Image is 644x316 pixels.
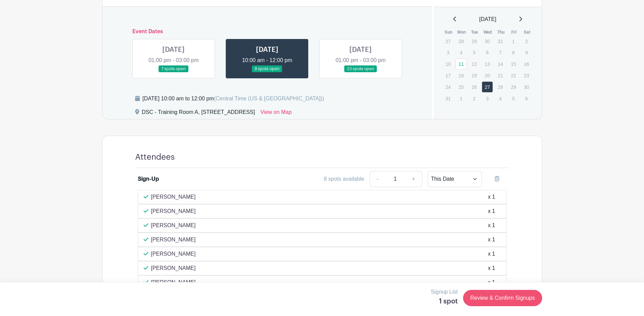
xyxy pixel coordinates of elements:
div: DSC - Training Room A, [STREET_ADDRESS] [142,108,255,119]
th: Mon [455,29,468,36]
p: 4 [456,47,467,58]
p: [PERSON_NAME] [151,236,196,244]
th: Wed [481,29,495,36]
a: + [405,171,422,187]
p: 4 [495,93,506,104]
p: 26 [468,82,480,92]
p: 22 [508,70,519,81]
p: 18 [456,70,467,81]
p: 14 [495,59,506,69]
div: x 1 [488,250,495,258]
p: 13 [482,59,493,69]
p: 29 [468,36,480,46]
p: 1 [508,36,519,46]
th: Fri [508,29,521,36]
div: [DATE] 10:00 am to 12:00 pm [143,95,324,103]
p: 2 [521,36,532,46]
a: - [370,171,385,187]
div: x 1 [488,236,495,244]
p: [PERSON_NAME] [151,278,196,287]
p: 31 [442,93,454,104]
p: 24 [442,82,454,92]
p: 20 [482,70,493,81]
p: 28 [495,82,506,92]
p: 27 [442,36,454,46]
p: 1 [456,93,467,104]
div: x 1 [488,278,495,287]
p: 28 [456,36,467,46]
th: Tue [468,29,481,36]
div: x 1 [488,193,495,201]
a: Review & Confirm Signups [463,290,542,306]
p: 3 [442,47,454,58]
p: 31 [495,36,506,46]
a: View on Map [260,108,292,119]
th: Sat [520,29,534,36]
p: 8 [508,47,519,58]
p: [PERSON_NAME] [151,193,196,201]
p: [PERSON_NAME] [151,264,196,272]
h4: Attendees [135,152,175,162]
div: 8 spots available [324,175,364,183]
p: 30 [521,82,532,92]
p: 7 [495,47,506,58]
th: Sun [442,29,455,36]
p: 19 [468,70,480,81]
p: 21 [495,70,506,81]
p: 17 [442,70,454,81]
p: 6 [482,47,493,58]
p: 25 [456,82,467,92]
a: 11 [456,58,467,70]
p: [PERSON_NAME] [151,207,196,215]
p: 2 [468,93,480,104]
div: x 1 [488,264,495,272]
div: Sign-Up [138,175,159,183]
p: 5 [468,47,480,58]
p: Signup List [431,288,458,296]
p: 16 [521,59,532,69]
p: [PERSON_NAME] [151,250,196,258]
h6: Event Dates [127,28,408,35]
h5: 1 spot [431,297,458,305]
p: 9 [521,47,532,58]
a: 27 [482,81,493,93]
div: x 1 [488,221,495,230]
div: x 1 [488,207,495,215]
p: [PERSON_NAME] [151,221,196,230]
p: 5 [508,93,519,104]
p: 29 [508,82,519,92]
p: 12 [468,59,480,69]
th: Thu [494,29,508,36]
span: (Central Time (US & [GEOGRAPHIC_DATA])) [214,96,324,101]
p: 30 [482,36,493,46]
p: 6 [521,93,532,104]
p: 23 [521,70,532,81]
p: 15 [508,59,519,69]
span: [DATE] [479,15,496,23]
p: 3 [482,93,493,104]
p: 10 [442,59,454,69]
